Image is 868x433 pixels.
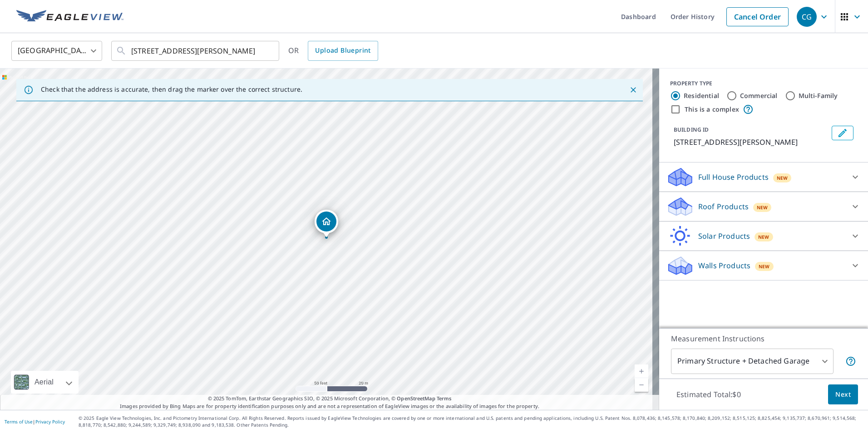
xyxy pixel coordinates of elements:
[797,7,817,27] div: CG
[32,371,56,394] div: Aerial
[671,349,833,374] div: Primary Structure + Detached Garage
[666,255,861,276] div: Walls ProductsNew
[16,10,123,24] img: EV Logo
[740,91,778,100] label: Commercial
[5,418,33,425] a: Terms of Use
[666,225,861,247] div: Solar ProductsNew
[698,260,750,271] p: Walls Products
[757,204,768,211] span: New
[698,172,769,182] p: Full House Products
[79,415,863,428] p: © 2025 Eagle View Technologies, Inc. and Pictometry International Corp. All Rights Reserved. Repo...
[698,201,749,212] p: Roof Products
[698,231,750,241] p: Solar Products
[666,196,861,217] div: Roof ProductsNew
[684,91,719,100] label: Residential
[315,45,370,56] span: Upload Blueprint
[759,263,770,270] span: New
[832,126,853,140] button: Edit building 1
[131,38,261,64] input: Search by address or latitude-longitude
[671,333,856,344] p: Measurement Instructions
[397,395,435,402] a: OpenStreetMap
[669,384,748,404] p: Estimated Total: $0
[11,38,102,64] div: [GEOGRAPHIC_DATA]
[670,79,857,88] div: PROPERTY TYPE
[627,84,639,96] button: Close
[835,389,851,400] span: Next
[315,210,338,238] div: Dropped pin, building 1, Residential property, 211 Neely School Rd Wexford, PA 15090
[685,105,739,114] label: This is a complex
[437,395,452,402] a: Terms
[674,137,828,148] p: [STREET_ADDRESS][PERSON_NAME]
[11,371,79,394] div: Aerial
[845,356,856,367] span: Your report will include the primary structure and a detached garage if one exists.
[308,41,378,61] a: Upload Blueprint
[777,174,788,182] span: New
[208,395,452,403] span: © 2025 TomTom, Earthstar Geographics SIO, © 2025 Microsoft Corporation, ©
[635,378,648,392] a: Current Level 19, Zoom Out
[758,233,769,241] span: New
[666,166,861,188] div: Full House ProductsNew
[799,91,838,100] label: Multi-Family
[828,384,858,405] button: Next
[635,364,648,378] a: Current Level 19, Zoom In
[674,126,709,133] p: BUILDING ID
[288,41,378,61] div: OR
[5,419,65,424] p: |
[41,85,302,93] p: Check that the address is accurate, then drag the marker over the correct structure.
[726,7,789,26] a: Cancel Order
[35,418,65,425] a: Privacy Policy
